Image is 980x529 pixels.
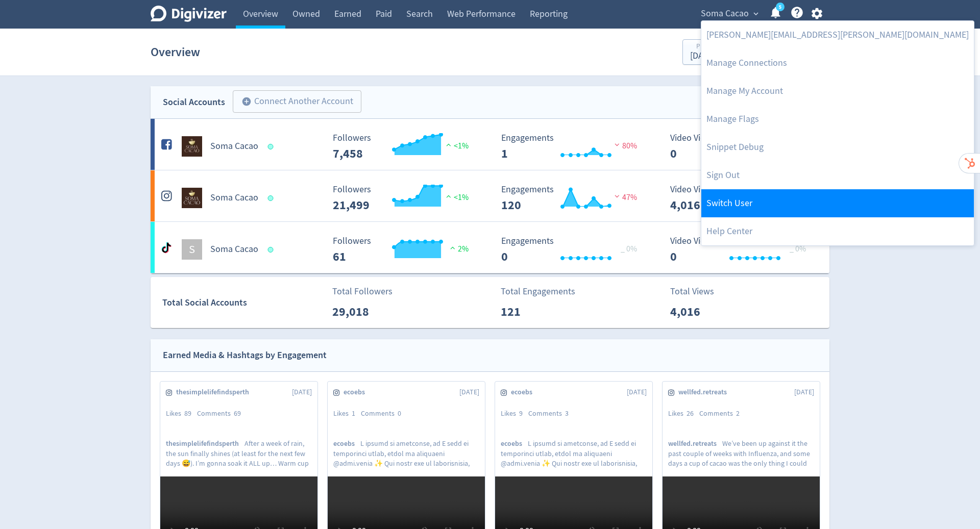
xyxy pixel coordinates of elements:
[701,133,974,161] a: Snippet Debug
[701,105,974,133] a: Manage Flags
[701,49,974,77] a: Manage Connections
[701,77,974,105] a: Manage My Account
[701,21,974,49] a: [PERSON_NAME][EMAIL_ADDRESS][PERSON_NAME][DOMAIN_NAME]
[701,217,974,245] a: Help Center
[701,161,974,189] a: Log out
[701,189,974,217] a: Switch User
